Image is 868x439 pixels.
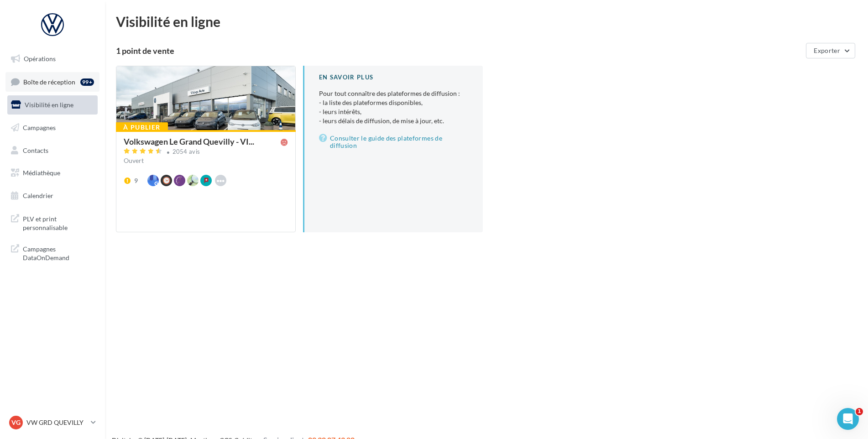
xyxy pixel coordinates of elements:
span: VG [11,418,21,427]
li: - leurs intérêts, [319,107,468,116]
span: Campagnes [23,124,56,131]
span: Campagnes DataOnDemand [23,243,94,262]
a: Contacts [5,141,99,160]
span: Médiathèque [23,169,60,177]
span: PLV et print personnalisable [23,213,94,232]
a: PLV et print personnalisable [5,209,99,236]
p: Pour tout connaître des plateformes de diffusion : [319,89,468,125]
span: 1 [856,408,863,415]
a: Campagnes [5,118,99,137]
div: 1 point de vente [116,47,802,55]
span: Contacts [23,146,48,154]
p: VW GRD QUEVILLY [26,418,87,427]
a: Visibilité en ligne [5,95,99,115]
span: Exporter [814,47,840,54]
a: Boîte de réception99+ [5,72,99,92]
a: Opérations [5,49,99,68]
span: Visibilité en ligne [25,101,73,109]
div: 2054 avis [173,149,200,155]
a: VG VW GRD QUEVILLY [7,414,98,431]
span: Boîte de réception [23,78,75,85]
iframe: Intercom live chat [837,408,859,430]
li: - la liste des plateformes disponibles, [319,98,468,107]
div: 99+ [80,78,94,86]
span: Ouvert [124,157,144,164]
div: À publier [116,122,168,132]
div: 9 [134,176,138,185]
span: Volkswagen Le Grand Quevilly - VI... [124,137,254,146]
span: Opérations [24,55,56,63]
a: Campagnes DataOnDemand [5,239,99,266]
div: En savoir plus [319,73,468,82]
div: Visibilité en ligne [116,15,857,28]
li: - leurs délais de diffusion, de mise à jour, etc. [319,116,468,125]
button: Exporter [806,43,855,58]
a: Médiathèque [5,163,99,183]
a: Consulter le guide des plateformes de diffusion [319,133,468,151]
a: Calendrier [5,186,99,205]
a: 2054 avis [124,147,288,158]
span: Calendrier [23,192,53,199]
